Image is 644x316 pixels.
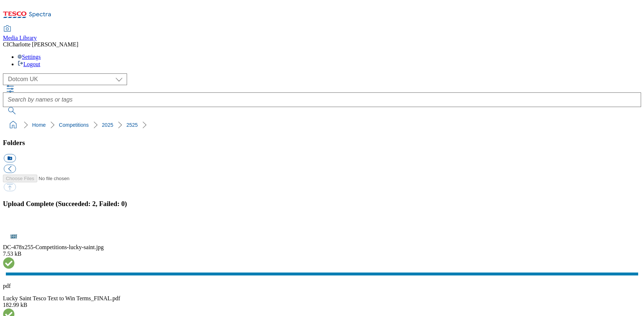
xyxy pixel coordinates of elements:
a: Competitions [59,122,89,128]
a: Media Library [3,26,37,41]
p: pdf [3,283,641,289]
a: 2025 [102,122,113,128]
div: DC-478x255-Competitions-lucky-saint.jpg [3,244,641,251]
input: Search by names or tags [3,92,641,107]
div: 182.99 kB [3,302,641,308]
span: Charlotte [PERSON_NAME] [9,41,78,47]
span: Media Library [3,35,37,41]
div: 7.53 kB [3,251,641,257]
a: Logout [18,61,40,67]
h3: Folders [3,139,641,147]
a: 2525 [126,122,138,128]
nav: breadcrumb [3,118,641,132]
a: home [7,119,19,131]
div: Lucky Saint Tesco Text to Win Terms_FINAL.pdf [3,295,641,302]
a: Settings [18,54,41,60]
img: preview [3,231,25,243]
h3: Upload Complete (Succeeded: 2, Failed: 0) [3,200,641,208]
a: Home [32,122,46,128]
span: CI [3,41,9,47]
